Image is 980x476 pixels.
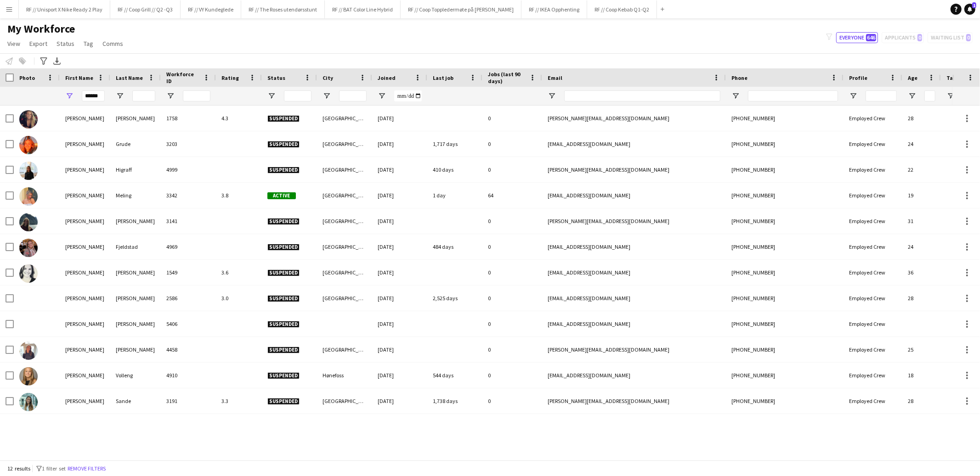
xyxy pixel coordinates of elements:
[548,74,562,81] span: Email
[317,157,372,182] div: [GEOGRAPHIC_DATA]
[317,388,372,414] div: [GEOGRAPHIC_DATA]
[427,286,482,311] div: 2,525 days
[60,234,110,259] div: [PERSON_NAME]
[19,162,38,180] img: Hannah Higraff
[726,131,844,157] div: [PHONE_NUMBER]
[548,92,556,100] button: Open Filter Menu
[372,363,427,388] div: [DATE]
[972,2,976,8] span: 1
[19,239,38,257] img: Hannah Medbøe Fjeldstad
[110,337,161,362] div: [PERSON_NAME]
[482,208,542,234] div: 0
[267,192,296,199] span: Active
[161,388,216,414] div: 3191
[267,321,300,328] span: Suspended
[587,0,657,18] button: RF // Coop Kebab Q1-Q2
[908,92,916,100] button: Open Filter Menu
[482,234,542,259] div: 0
[19,74,35,81] span: Photo
[726,234,844,259] div: [PHONE_NUMBER]
[216,106,262,131] div: 4.3
[161,260,216,285] div: 1549
[267,372,300,379] span: Suspended
[902,183,941,208] div: 19
[482,363,542,388] div: 0
[317,234,372,259] div: [GEOGRAPHIC_DATA]
[427,131,482,157] div: 1,717 days
[748,90,838,101] input: Phone Filter Input
[844,337,902,362] div: Employed Crew
[323,74,333,81] span: City
[908,74,918,81] span: Age
[317,131,372,157] div: [GEOGRAPHIC_DATA]
[844,183,902,208] div: Employed Crew
[60,311,110,336] div: [PERSON_NAME]
[116,92,124,100] button: Open Filter Menu
[844,208,902,234] div: Employed Crew
[19,110,38,129] img: Hannah Elena Isaksen
[161,157,216,182] div: 4999
[542,131,726,157] div: [EMAIL_ADDRESS][DOMAIN_NAME]
[726,208,844,234] div: [PHONE_NUMBER]
[110,208,161,234] div: [PERSON_NAME]
[372,286,427,311] div: [DATE]
[726,337,844,362] div: [PHONE_NUMBER]
[4,38,24,50] a: View
[60,157,110,182] div: [PERSON_NAME]
[844,106,902,131] div: Employed Crew
[866,34,876,41] span: 646
[110,183,161,208] div: Meling
[902,106,941,131] div: 28
[542,363,726,388] div: [EMAIL_ADDRESS][DOMAIN_NAME]
[726,260,844,285] div: [PHONE_NUMBER]
[19,367,38,386] img: Hannah Volleng
[844,131,902,157] div: Employed Crew
[284,90,312,101] input: Status Filter Input
[19,0,110,18] button: RF // Unisport X Nike Ready 2 Play
[84,39,93,48] span: Tag
[726,311,844,336] div: [PHONE_NUMBER]
[60,388,110,414] div: [PERSON_NAME]
[844,157,902,182] div: Employed Crew
[902,388,941,414] div: 28
[372,388,427,414] div: [DATE]
[161,131,216,157] div: 3203
[372,337,427,362] div: [DATE]
[844,234,902,259] div: Employed Crew
[427,183,482,208] div: 1 day
[317,363,372,388] div: Hønefoss
[19,393,38,411] img: Hannah-Michelle Sande
[866,90,897,101] input: Profile Filter Input
[60,363,110,388] div: [PERSON_NAME]
[372,157,427,182] div: [DATE]
[38,56,49,67] app-action-btn: Advanced filters
[731,92,740,100] button: Open Filter Menu
[267,218,300,225] span: Suspended
[542,286,726,311] div: [EMAIL_ADDRESS][DOMAIN_NAME]
[102,39,123,48] span: Comms
[849,74,867,81] span: Profile
[542,337,726,362] div: [PERSON_NAME][EMAIL_ADDRESS][DOMAIN_NAME]
[427,157,482,182] div: 410 days
[844,286,902,311] div: Employed Crew
[82,90,105,101] input: First Name Filter Input
[317,106,372,131] div: [GEOGRAPHIC_DATA]
[7,39,20,48] span: View
[181,0,241,18] button: RF // VY Kundeglede
[19,342,38,360] img: Hannah Storbrua Eliassen
[482,286,542,311] div: 0
[110,157,161,182] div: Higraff
[161,208,216,234] div: 3141
[19,213,38,231] img: Hannah Luise Folchert
[542,260,726,285] div: [EMAIL_ADDRESS][DOMAIN_NAME]
[65,74,93,81] span: First Name
[110,363,161,388] div: Volleng
[267,115,300,122] span: Suspended
[372,106,427,131] div: [DATE]
[372,234,427,259] div: [DATE]
[57,39,74,48] span: Status
[216,183,262,208] div: 3.8
[394,90,422,101] input: Joined Filter Input
[161,311,216,336] div: 5406
[317,183,372,208] div: [GEOGRAPHIC_DATA]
